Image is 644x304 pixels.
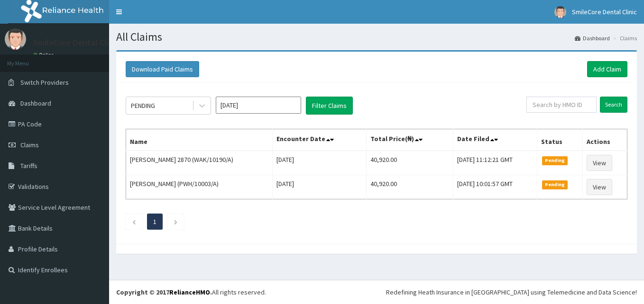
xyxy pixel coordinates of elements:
[273,129,367,151] th: Encounter Date
[587,61,627,77] a: Add Claim
[153,217,156,226] a: Page 1 is your current page
[367,129,453,151] th: Total Price(₦)
[542,180,568,189] span: Pending
[131,101,155,110] div: PENDING
[367,175,453,199] td: 40,920.00
[453,151,537,175] td: [DATE] 11:12:21 GMT
[169,288,210,296] a: RelianceHMO
[116,31,637,43] h1: All Claims
[583,129,627,151] th: Actions
[537,129,583,151] th: Status
[33,52,56,58] a: Online
[453,129,537,151] th: Date Filed
[575,34,610,42] a: Dashboard
[554,6,566,18] img: User Image
[20,161,37,170] span: Tariffs
[572,8,637,16] span: SmileCore Dental Clinic
[132,217,136,226] a: Previous page
[216,97,301,114] input: Select Month and Year
[273,151,367,175] td: [DATE]
[20,141,39,149] span: Claims
[587,155,612,171] a: View
[542,156,568,165] span: Pending
[109,280,644,304] footer: All rights reserved.
[33,38,120,47] p: SmileCore Dental Clinic
[126,175,273,199] td: [PERSON_NAME] (PWH/10003/A)
[273,175,367,199] td: [DATE]
[386,287,637,297] div: Redefining Heath Insurance in [GEOGRAPHIC_DATA] using Telemedicine and Data Science!
[587,179,612,195] a: View
[126,151,273,175] td: [PERSON_NAME] 2870 (WAK/10190/A)
[126,129,273,151] th: Name
[174,217,178,226] a: Next page
[367,151,453,175] td: 40,920.00
[20,99,51,107] span: Dashboard
[126,61,199,77] button: Download Paid Claims
[453,175,537,199] td: [DATE] 10:01:57 GMT
[5,28,26,50] img: User Image
[306,97,353,115] button: Filter Claims
[116,288,212,296] strong: Copyright © 2017 .
[611,34,637,42] li: Claims
[20,78,69,87] span: Switch Providers
[526,97,597,113] input: Search by HMO ID
[600,97,627,113] input: Search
